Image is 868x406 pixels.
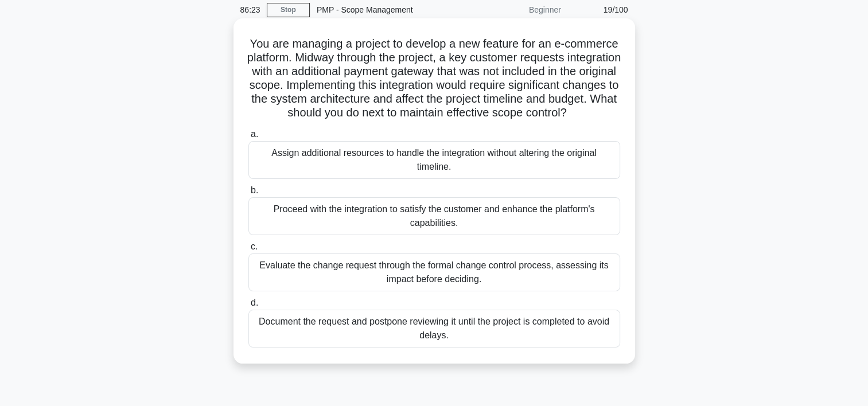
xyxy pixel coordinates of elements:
[267,3,310,17] a: Stop
[248,197,620,235] div: Proceed with the integration to satisfy the customer and enhance the platform's capabilities.
[251,241,258,251] span: c.
[247,37,621,120] h5: You are managing a project to develop a new feature for an e-commerce platform. Midway through th...
[251,298,258,307] span: d.
[251,185,258,195] span: b.
[248,141,620,179] div: Assign additional resources to handle the integration without altering the original timeline.
[251,129,258,139] span: a.
[248,253,620,291] div: Evaluate the change request through the formal change control process, assessing its impact befor...
[248,310,620,348] div: Document the request and postpone reviewing it until the project is completed to avoid delays.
